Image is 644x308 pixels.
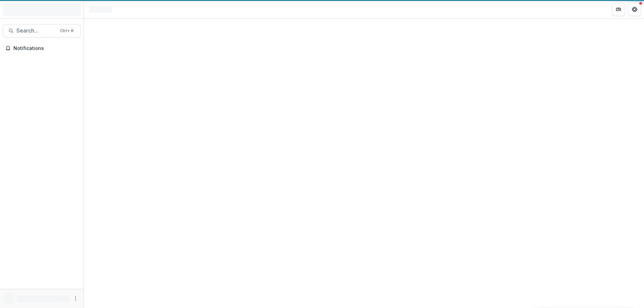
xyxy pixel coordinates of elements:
[59,27,75,35] div: Ctrl + K
[13,46,78,51] span: Notifications
[628,3,641,16] button: Get Help
[3,24,81,38] button: Search...
[3,43,81,54] button: Notifications
[87,4,115,14] nav: breadcrumb
[16,27,56,34] span: Search...
[71,295,79,303] button: More
[612,3,625,16] button: Partners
